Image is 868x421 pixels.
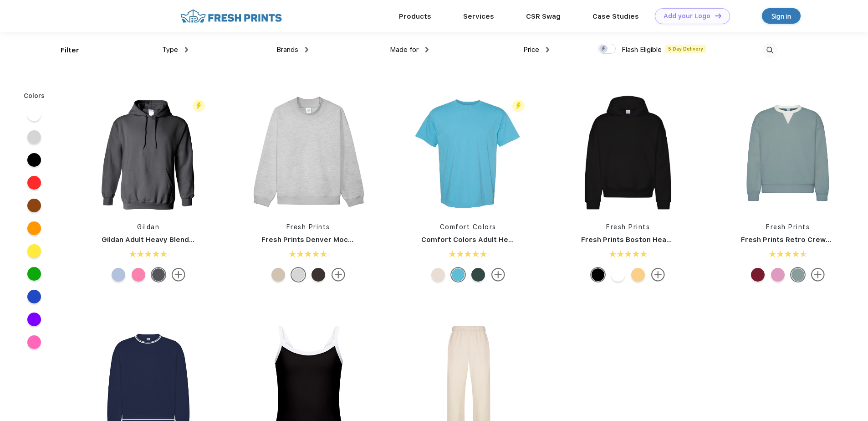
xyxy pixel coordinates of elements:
[152,268,165,282] div: Charcoal
[771,11,791,21] div: Sign in
[102,236,301,244] a: Gildan Adult Heavy Blend 8 Oz. 50/50 Hooded Sweatshirt
[546,47,549,52] img: dropdown.png
[631,268,645,282] div: Bahama Yellow
[390,46,419,54] span: Made for
[425,47,429,52] img: dropdown.png
[178,8,285,24] img: fo%20logo%202.webp
[185,47,188,52] img: dropdown.png
[664,12,710,20] div: Add your Logo
[766,223,810,231] a: Fresh Prints
[771,268,785,282] div: Pink
[791,268,805,282] div: Slate Blue
[332,268,345,282] img: more.svg
[751,268,765,282] div: Ash/Cherry
[762,43,777,58] img: desktop_search.svg
[305,47,308,52] img: dropdown.png
[567,92,689,213] img: func=resize&h=266
[276,46,298,54] span: Brands
[611,268,625,282] div: White
[311,268,325,282] div: Dark Chocolate
[261,236,459,244] a: Fresh Prints Denver Mock Neck Heavyweight Sweatshirt
[137,223,159,231] a: Gildan
[431,268,445,282] div: Ivory
[408,92,529,213] img: func=resize&h=266
[17,91,52,101] div: Colors
[523,46,539,54] span: Price
[112,268,125,282] div: Light Blue
[162,46,178,54] span: Type
[291,268,305,282] div: Ash Grey
[248,92,369,213] img: func=resize&h=266
[715,13,721,18] img: DT
[741,236,842,244] a: Fresh Prints Retro Crewneck
[581,236,725,244] a: Fresh Prints Boston Heavyweight Hoodie
[606,223,650,231] a: Fresh Prints
[491,268,505,282] img: more.svg
[61,45,79,56] div: Filter
[591,268,605,282] div: Black
[512,100,525,112] img: flash_active_toggle.svg
[451,268,465,282] div: Sapphire
[421,236,570,244] a: Comfort Colors Adult Heavyweight T-Shirt
[132,268,145,282] div: Azalea
[727,92,848,213] img: func=resize&h=266
[271,268,285,282] div: Sand
[471,268,485,282] div: Blue Spruce
[399,12,431,21] a: Products
[762,8,801,24] a: Sign in
[193,100,205,112] img: flash_active_toggle.svg
[286,223,330,231] a: Fresh Prints
[88,92,209,213] img: func=resize&h=266
[622,46,662,54] span: Flash Eligible
[651,268,665,282] img: more.svg
[811,268,825,282] img: more.svg
[172,268,185,282] img: more.svg
[440,223,496,231] a: Comfort Colors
